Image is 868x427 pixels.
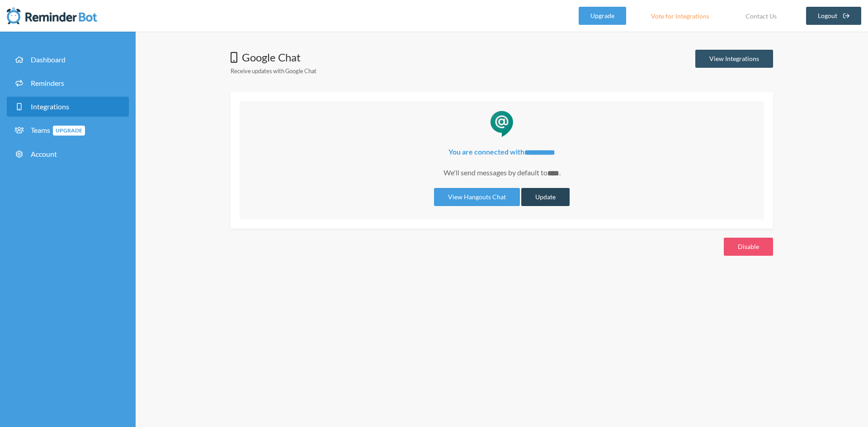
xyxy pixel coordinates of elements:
[31,55,66,64] span: Dashboard
[734,7,788,25] a: Contact Us
[806,7,862,25] a: Logout
[31,79,64,87] span: Reminders
[724,238,773,256] button: Disable
[231,67,316,75] small: Receive updates with Google Chat
[7,7,97,25] img: Reminder Bot
[640,7,721,25] a: Vote for Integrations
[579,7,626,25] a: Upgrade
[7,97,129,117] a: Integrations
[249,167,755,179] p: We'll send messages by default to .
[521,188,570,206] button: Update
[434,188,520,206] a: View Hangouts Chat
[231,50,316,65] h1: Google Chat
[7,144,129,164] a: Account
[53,126,85,136] span: Upgrade
[7,120,129,141] a: TeamsUpgrade
[695,50,773,68] a: View Integrations
[31,102,69,111] span: Integrations
[31,150,57,158] span: Account
[7,50,129,70] a: Dashboard
[7,73,129,93] a: Reminders
[31,126,85,134] span: Teams
[448,147,555,156] strong: You are connected with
